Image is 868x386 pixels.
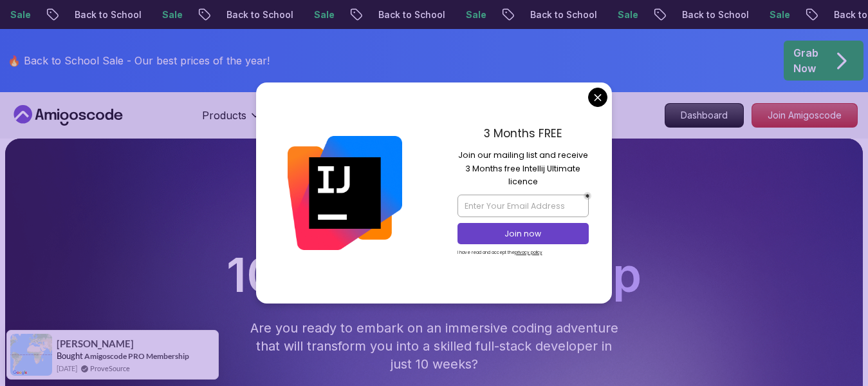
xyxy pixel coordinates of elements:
[752,103,858,128] a: Join Amigoscode
[755,8,796,21] p: Sale
[10,252,858,298] h1: 10 Week
[299,8,340,21] p: Sale
[90,363,130,374] a: ProveSource
[665,104,743,127] p: Dashboard
[515,8,603,21] p: Back to School
[8,53,270,68] p: 🔥 Back to School Sale - Our best prices of the year!
[147,8,189,21] p: Sale
[84,351,189,362] a: Amigoscode PRO Membership
[249,319,620,373] p: Are you ready to embark on an immersive coding adventure that will transform you into a skilled f...
[60,8,147,21] p: Back to School
[752,104,857,127] p: Join Amigoscode
[10,334,52,376] img: provesource social proof notification image
[665,103,744,128] a: Dashboard
[793,45,818,76] p: Grab Now
[451,8,492,21] p: Sale
[202,108,262,133] button: Products
[667,8,755,21] p: Back to School
[212,8,299,21] p: Back to School
[202,108,246,123] p: Products
[57,351,83,361] span: Bought
[603,8,644,21] p: Sale
[57,363,77,374] span: [DATE]
[364,8,451,21] p: Back to School
[57,338,134,349] span: [PERSON_NAME]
